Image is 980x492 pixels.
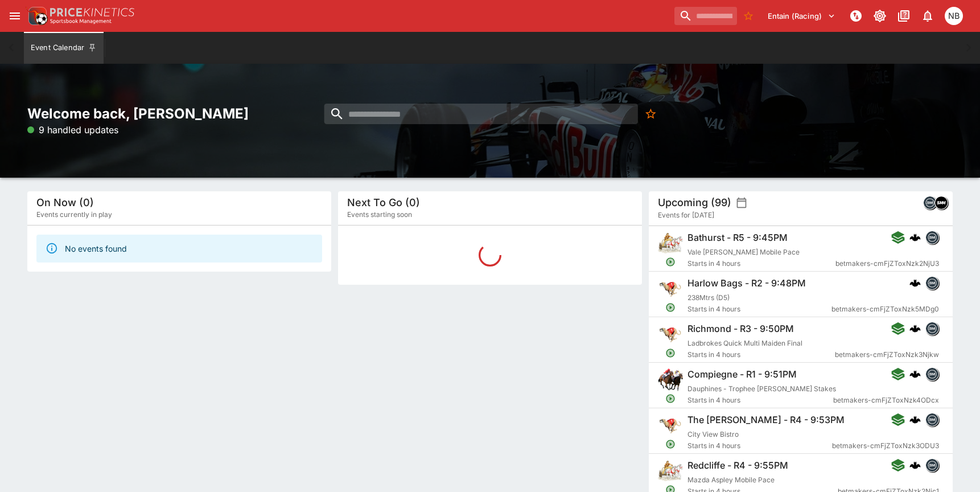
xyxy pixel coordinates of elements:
span: Starts in 4 hours [687,304,831,315]
svg: Open [665,348,676,358]
img: PriceKinetics Logo [25,5,48,27]
img: PriceKinetics [50,8,134,17]
h6: Compiegne - R1 - 9:51PM [687,368,797,380]
div: betmakers [925,276,939,290]
button: No Bookmarks [640,104,661,124]
img: logo-cerberus.svg [909,368,921,380]
span: betmakers-cmFjZToxNzk5MDg0 [831,304,939,315]
h6: Bathurst - R5 - 9:45PM [687,232,788,244]
img: betmakers.png [924,196,936,209]
div: betmakers [925,458,939,472]
span: Starts in 4 hours [687,440,832,452]
button: settings [736,197,747,208]
img: samemeetingmulti.png [935,196,948,209]
div: cerberus [909,414,921,425]
span: Mazda Aspley Mobile Pace [687,475,775,484]
input: search [324,104,638,124]
img: horse_racing.png [658,367,683,392]
button: Notifications [917,6,938,26]
img: betmakers.png [926,368,938,380]
h5: On Now (0) [36,196,94,209]
div: Nicole Brown [945,7,963,25]
button: Event Calendar [24,32,104,64]
svg: Open [665,302,676,313]
span: betmakers-cmFjZToxNzk3ODU3 [832,440,939,452]
div: cerberus [909,323,921,334]
div: betmakers [925,231,939,244]
img: logo-cerberus.svg [909,460,921,471]
img: betmakers.png [926,413,938,426]
h6: Redcliffe - R4 - 9:55PM [687,460,788,471]
img: betmakers.png [926,322,938,335]
div: samemeetingmulti [934,196,948,210]
input: search [674,7,737,25]
h5: Upcoming (99) [658,196,731,209]
img: betmakers.png [926,231,938,244]
svg: Open [665,439,676,449]
img: logo-cerberus.svg [909,232,921,243]
img: greyhound_racing.png [658,413,683,438]
span: betmakers-cmFjZToxNzk2NjU3 [835,258,939,269]
span: Starts in 4 hours [687,349,835,360]
img: logo-cerberus.svg [909,323,921,334]
svg: Open [665,393,676,404]
img: logo-cerberus.svg [909,277,921,289]
button: NOT Connected to PK [846,6,866,26]
span: Ladbrokes Quick Multi Maiden Final [687,339,802,347]
img: harness_racing.png [658,458,683,483]
img: greyhound_racing.png [658,276,683,301]
div: betmakers [923,196,937,210]
div: cerberus [909,368,921,380]
button: open drawer [5,6,25,26]
span: Vale [PERSON_NAME] Mobile Pace [687,248,800,256]
div: No events found [65,238,127,259]
button: Toggle light/dark mode [870,6,890,26]
img: betmakers.png [926,277,938,289]
h5: Next To Go (0) [347,196,420,209]
button: Select Tenant [761,7,842,25]
span: betmakers-cmFjZToxNzk4ODcx [833,395,939,406]
div: betmakers [925,322,939,335]
h6: The [PERSON_NAME] - R4 - 9:53PM [687,414,845,426]
span: Starts in 4 hours [687,395,833,406]
button: Documentation [893,6,914,26]
h6: Richmond - R3 - 9:50PM [687,323,794,335]
span: Events starting soon [347,209,412,220]
span: City View Bistro [687,430,739,438]
div: cerberus [909,277,921,289]
span: 238Mtrs (D5) [687,293,730,302]
span: Dauphines - Trophee [PERSON_NAME] Stakes [687,384,836,393]
img: logo-cerberus.svg [909,414,921,425]
h2: Welcome back, [PERSON_NAME] [27,105,331,122]
div: betmakers [925,413,939,427]
span: betmakers-cmFjZToxNzk3Njkw [835,349,939,360]
div: cerberus [909,460,921,471]
div: betmakers [925,367,939,381]
img: betmakers.png [926,459,938,471]
span: Events currently in play [36,209,112,220]
span: Starts in 4 hours [687,258,835,269]
button: Nicole Brown [941,3,966,28]
div: cerberus [909,232,921,243]
p: 9 handled updates [27,123,118,137]
h6: Harlow Bags - R2 - 9:48PM [687,277,806,289]
img: harness_racing.png [658,231,683,256]
button: No Bookmarks [739,7,757,25]
svg: Open [665,257,676,267]
img: Sportsbook Management [50,19,112,24]
span: Events for [DATE] [658,210,714,221]
img: greyhound_racing.png [658,322,683,347]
